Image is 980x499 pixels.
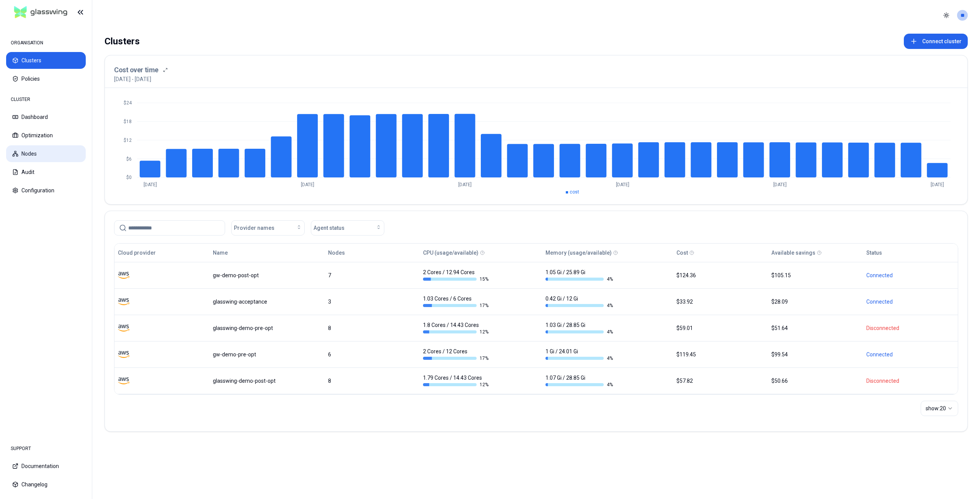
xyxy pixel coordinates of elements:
[213,298,321,306] div: glasswing-acceptance
[231,220,305,236] button: Provider names
[866,271,954,279] div: Connected
[546,295,613,309] div: 0.42 Gi / 12 Gi
[328,245,345,260] button: Nodes
[124,138,132,143] tspan: $12
[311,220,384,236] button: Agent status
[771,324,859,332] div: $51.64
[118,349,129,360] img: aws
[213,245,228,260] button: Name
[771,245,815,260] button: Available savings
[423,374,490,388] div: 1.79 Cores / 14.43 Cores
[423,295,490,309] div: 1.03 Cores / 6 Cores
[6,476,86,493] button: Changelog
[6,109,86,125] button: Dashboard
[458,182,472,187] tspan: [DATE]
[328,377,416,385] div: 8
[6,92,86,107] div: CLUSTER
[676,271,764,279] div: $124.36
[423,268,490,282] div: 2 Cores / 12.94 Cores
[771,377,859,385] div: $50.66
[314,224,345,232] span: Agent status
[114,65,158,75] h3: Cost over time
[546,302,613,309] div: 4 %
[328,271,416,279] div: 7
[213,271,321,279] div: gw-demo-post-opt
[213,324,321,332] div: glasswing-demo-pre-opt
[546,276,613,282] div: 4 %
[676,324,764,332] div: $59.01
[6,70,86,87] button: Policies
[423,302,490,309] div: 17 %
[328,298,416,306] div: 3
[866,249,882,257] div: Status
[423,348,490,361] div: 2 Cores / 12 Cores
[6,458,86,475] button: Documentation
[546,382,613,388] div: 4 %
[328,324,416,332] div: 8
[866,351,954,358] div: Connected
[114,75,151,83] p: [DATE] - [DATE]
[676,245,688,260] button: Cost
[546,321,613,335] div: 1.03 Gi / 28.85 Gi
[124,100,132,106] tspan: $24
[423,245,479,260] button: CPU (usage/available)
[144,182,157,187] tspan: [DATE]
[213,351,321,358] div: gw-demo-pre-opt
[118,270,129,281] img: aws
[423,355,490,361] div: 17 %
[546,245,612,260] button: Memory (usage/available)
[904,34,968,49] button: Connect cluster
[328,351,416,358] div: 6
[423,382,490,388] div: 12 %
[931,182,944,187] tspan: [DATE]
[773,182,787,187] tspan: [DATE]
[866,377,954,385] div: Disconnected
[6,164,86,180] button: Audit
[423,321,490,335] div: 1.8 Cores / 14.43 Cores
[6,35,86,50] div: ORGANISATION
[771,351,859,358] div: $99.54
[11,3,70,21] img: GlassWing
[105,34,140,49] div: Clusters
[6,127,86,144] button: Optimization
[301,182,314,187] tspan: [DATE]
[124,119,132,124] tspan: $18
[546,355,613,361] div: 4 %
[118,375,129,387] img: aws
[546,374,613,388] div: 1.07 Gi / 28.85 Gi
[126,156,132,162] tspan: $6
[616,182,629,187] tspan: [DATE]
[118,322,129,334] img: aws
[213,377,321,385] div: glasswing-demo-post-opt
[570,189,579,195] span: cost
[6,52,86,69] button: Clusters
[423,276,490,282] div: 15 %
[866,298,954,306] div: Connected
[126,175,132,180] tspan: $0
[118,296,129,307] img: aws
[546,348,613,361] div: 1 Gi / 24.01 Gi
[423,329,490,335] div: 12 %
[771,271,859,279] div: $105.15
[771,298,859,306] div: $28.09
[6,145,86,162] button: Nodes
[234,224,274,232] span: Provider names
[6,441,86,456] div: SUPPORT
[546,329,613,335] div: 4 %
[676,298,764,306] div: $33.92
[546,268,613,282] div: 1.05 Gi / 25.89 Gi
[866,324,954,332] div: Disconnected
[6,182,86,199] button: Configuration
[676,351,764,358] div: $119.45
[676,377,764,385] div: $57.82
[118,245,156,260] button: Cloud provider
